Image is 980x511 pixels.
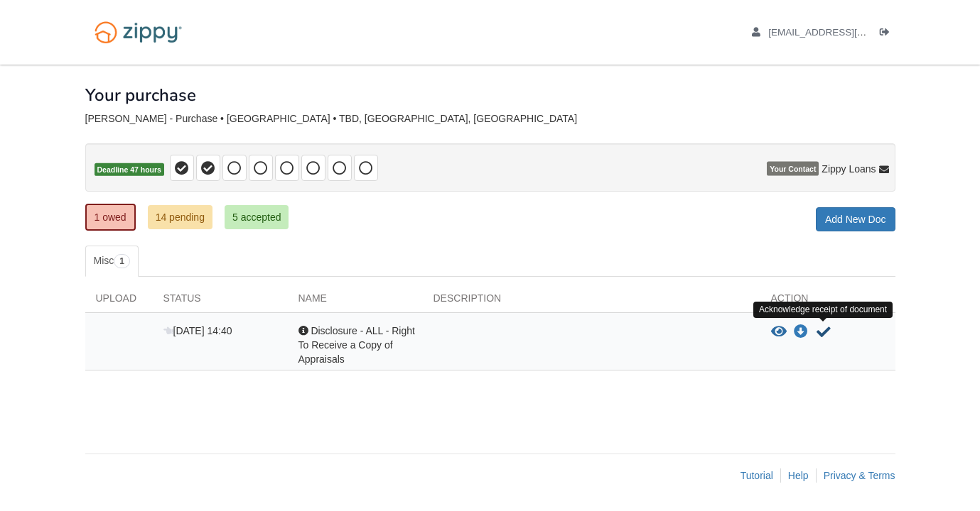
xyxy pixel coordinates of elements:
h1: Your purchase [85,86,196,104]
a: Log out [880,27,895,41]
a: Download Disclosure - ALL - Right To Receive a Copy of Appraisals [794,326,808,338]
div: [PERSON_NAME] - Purchase • [GEOGRAPHIC_DATA] • TBD, [GEOGRAPHIC_DATA], [GEOGRAPHIC_DATA] [85,113,895,125]
div: Name [288,291,423,312]
a: 14 pending [148,205,212,229]
span: [DATE] 14:40 [163,325,232,336]
span: vickis5689@gmail.com [768,27,931,38]
a: Misc [85,246,139,277]
a: Add New Doc [816,207,895,231]
div: Acknowledge receipt of document [753,302,893,318]
div: Description [423,291,760,312]
button: View Disclosure - ALL - Right To Receive a Copy of Appraisals [771,325,787,339]
div: Action [760,291,895,312]
button: Acknowledge receipt of document [815,324,832,341]
a: Privacy & Terms [824,470,895,481]
a: 1 owed [85,204,136,231]
span: Your Contact [767,162,819,176]
div: Status [153,291,288,312]
a: edit profile [752,27,932,41]
span: Disclosure - ALL - Right To Receive a Copy of Appraisals [298,325,415,365]
span: 1 [114,254,130,268]
a: Tutorial [741,470,773,481]
div: Upload [85,291,153,312]
span: Deadline 47 hours [95,163,164,177]
img: Logo [85,14,191,50]
a: 5 accepted [225,205,289,229]
span: Zippy Loans [822,162,876,176]
a: Help [788,470,809,481]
